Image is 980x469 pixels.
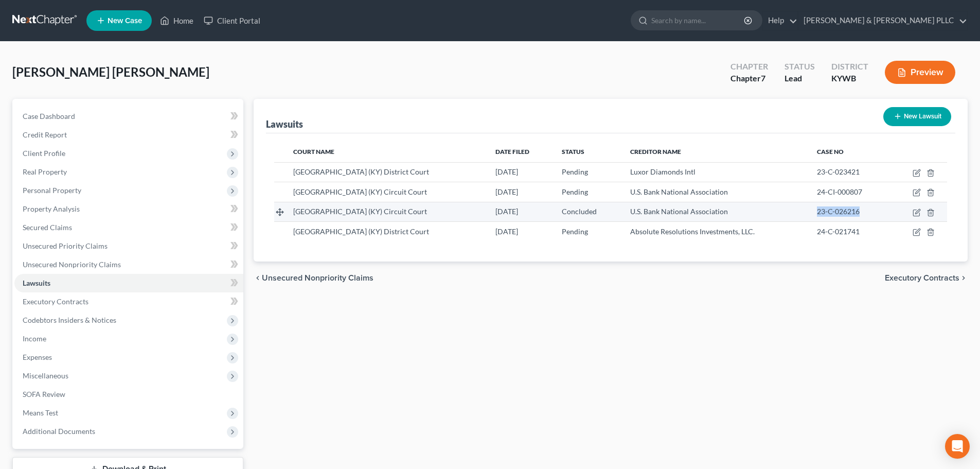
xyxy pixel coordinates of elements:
a: Help [763,11,797,30]
span: Client Profile [23,149,65,158]
button: chevron_left Unsecured Nonpriority Claims [254,274,373,282]
div: Status [785,61,815,73]
a: Secured Claims [14,218,243,237]
span: [DATE] [495,227,518,236]
span: Personal Property [23,186,81,195]
span: Means Test [23,408,58,417]
a: SOFA Review [14,385,243,404]
button: Executory Contracts chevron_right [885,274,968,282]
span: Court Name [293,148,334,155]
span: 24-C-021741 [817,227,860,236]
span: Date Filed [495,148,529,155]
div: Lawsuits [266,118,303,130]
span: [DATE] [495,187,518,196]
span: Codebtors Insiders & Notices [23,316,116,324]
span: Property Analysis [23,204,80,213]
span: 23-C-026216 [817,207,860,216]
span: [DATE] [495,167,518,176]
span: Pending [562,167,588,176]
a: Unsecured Nonpriority Claims [14,255,243,274]
div: Open Intercom Messenger [945,434,970,459]
input: Search by name... [651,11,745,30]
span: Case Dashboard [23,112,75,120]
span: [GEOGRAPHIC_DATA] (KY) Circuit Court [293,207,427,216]
i: chevron_left [254,274,262,282]
span: Secured Claims [23,223,72,232]
a: Home [155,11,199,30]
button: New Lawsuit [883,107,951,126]
span: Pending [562,227,588,236]
a: Lawsuits [14,274,243,292]
span: Expenses [23,353,52,361]
a: Unsecured Priority Claims [14,237,243,255]
span: [GEOGRAPHIC_DATA] (KY) District Court [293,167,429,176]
span: 7 [761,73,765,83]
span: Unsecured Nonpriority Claims [23,260,121,269]
span: Unsecured Nonpriority Claims [262,274,373,282]
span: [DATE] [495,207,518,216]
span: Pending [562,187,588,196]
span: Income [23,334,46,343]
i: chevron_right [959,274,968,282]
button: Preview [885,61,955,84]
a: [PERSON_NAME] & [PERSON_NAME] PLLC [798,11,967,30]
a: Client Portal [199,11,265,30]
span: Luxor Diamonds Intl [630,167,696,176]
a: Executory Contracts [14,292,243,311]
span: Executory Contracts [885,274,959,282]
span: Case No [817,148,844,155]
div: Lead [785,73,815,84]
span: U.S. Bank National Association [630,207,728,216]
span: [GEOGRAPHIC_DATA] (KY) Circuit Court [293,187,427,196]
span: Additional Documents [23,427,95,436]
span: Lawsuits [23,279,50,287]
span: SOFA Review [23,390,65,398]
span: Absolute Resolutions Investments, LLC. [630,227,755,236]
a: Credit Report [14,126,243,144]
span: Concluded [562,207,597,216]
span: Real Property [23,167,67,176]
a: Case Dashboard [14,107,243,126]
div: Chapter [730,61,768,73]
span: [PERSON_NAME] [PERSON_NAME] [12,64,209,79]
span: [GEOGRAPHIC_DATA] (KY) District Court [293,227,429,236]
span: 24-CI-000807 [817,187,862,196]
a: Property Analysis [14,200,243,218]
div: Chapter [730,73,768,84]
div: KYWB [831,73,868,84]
span: Status [562,148,584,155]
span: Unsecured Priority Claims [23,241,108,250]
span: 23-C-023421 [817,167,860,176]
span: New Case [108,17,142,25]
span: Creditor Name [630,148,681,155]
span: U.S. Bank National Association [630,187,728,196]
span: Executory Contracts [23,297,88,306]
div: District [831,61,868,73]
span: Miscellaneous [23,371,68,380]
span: Credit Report [23,130,67,139]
